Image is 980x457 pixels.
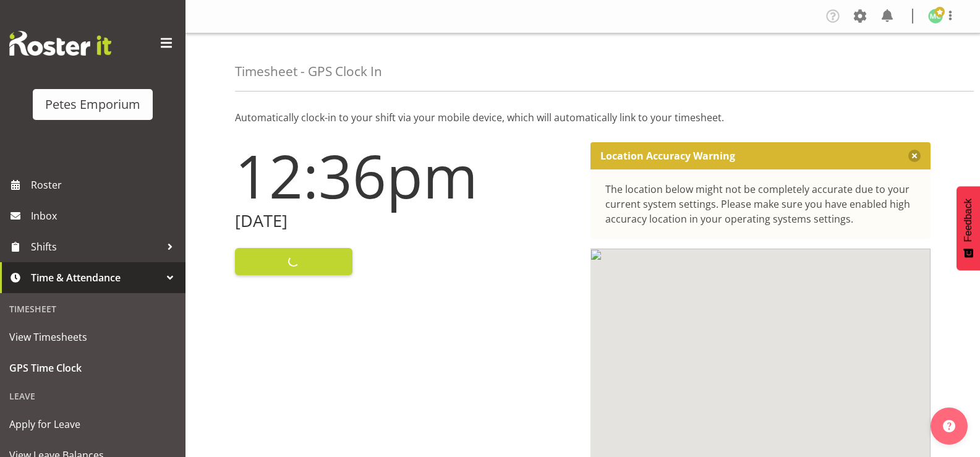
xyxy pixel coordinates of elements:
h1: 12:36pm [235,142,576,209]
h4: Timesheet - GPS Clock In [235,64,382,79]
a: View Timesheets [3,322,182,352]
span: Shifts [31,237,161,256]
div: Leave [3,383,182,409]
span: Roster [31,176,179,194]
img: help-xxl-2.png [943,420,955,432]
p: Location Accuracy Warning [600,150,735,162]
a: GPS Time Clock [3,352,182,383]
button: Feedback - Show survey [957,186,980,270]
span: Time & Attendance [31,268,161,287]
h2: [DATE] [235,211,576,231]
p: Automatically clock-in to your shift via your mobile device, which will automatically link to you... [235,110,931,125]
a: Apply for Leave [3,409,182,440]
span: Feedback [963,199,974,242]
div: Timesheet [3,296,182,322]
img: melissa-cowen2635.jpg [928,9,943,23]
div: The location below might not be completely accurate due to your current system settings. Please m... [605,182,916,226]
span: GPS Time Clock [9,359,176,377]
button: Close message [908,150,921,162]
img: Rosterit website logo [9,31,111,56]
span: Apply for Leave [9,415,176,434]
span: Inbox [31,207,179,225]
span: View Timesheets [9,328,176,346]
div: Petes Emporium [45,95,140,114]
